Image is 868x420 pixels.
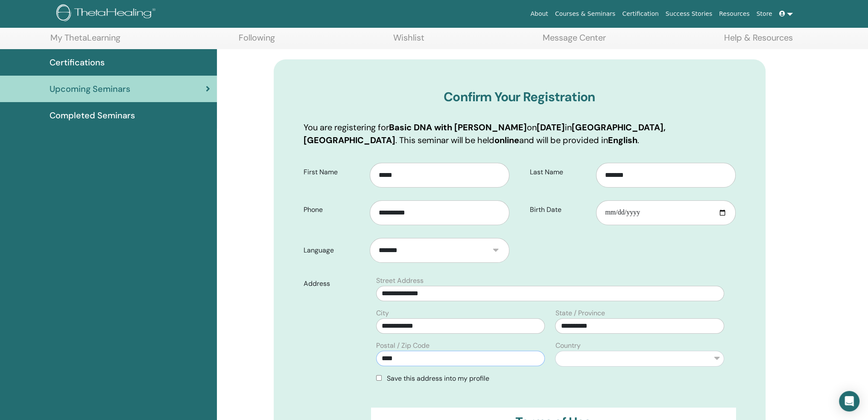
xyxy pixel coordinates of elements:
h3: Confirm Your Registration [304,89,736,105]
span: Upcoming Seminars [50,82,130,95]
label: Language [297,242,370,258]
a: My ThetaLearning [50,32,120,49]
label: Street Address [376,276,424,286]
span: Certifications [50,56,105,69]
a: Help & Resources [724,32,793,49]
div: Open Intercom Messenger [839,391,859,411]
label: First Name [297,164,370,180]
a: About [527,6,551,22]
a: Success Stories [662,6,716,22]
span: Save this address into my profile [387,374,489,383]
b: [DATE] [537,122,565,133]
a: Resources [716,6,753,22]
img: logo.png [56,4,158,23]
b: English [608,135,637,146]
a: Following [239,32,275,49]
label: State / Province [555,308,605,318]
label: City [376,308,389,318]
span: Completed Seminars [50,109,135,122]
a: Wishlist [393,32,424,49]
a: Certification [619,6,662,22]
a: Message Center [543,32,606,49]
label: Address [297,276,371,292]
a: Store [753,6,776,22]
label: Birth Date [523,202,596,218]
label: Phone [297,202,370,218]
label: Country [555,341,580,351]
b: online [494,135,519,146]
label: Last Name [523,164,596,180]
p: You are registering for on in . This seminar will be held and will be provided in . [304,121,736,147]
label: Postal / Zip Code [376,341,430,351]
b: Basic DNA with [PERSON_NAME] [389,122,527,133]
a: Courses & Seminars [552,6,619,22]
